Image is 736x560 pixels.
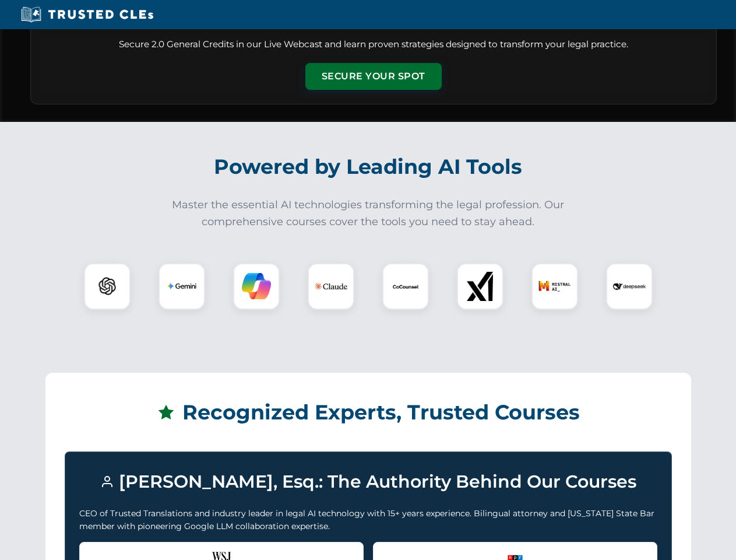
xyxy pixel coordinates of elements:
img: ChatGPT Logo [90,269,124,303]
div: Claude [308,263,354,310]
img: Trusted CLEs [17,6,157,23]
img: Gemini Logo [167,272,196,301]
p: CEO of Trusted Translations and industry leader in legal AI technology with 15+ years experience.... [79,507,657,533]
img: Copilot Logo [242,272,271,301]
button: Secure Your Spot [305,63,442,90]
h2: Powered by Leading AI Tools [45,146,691,187]
div: CoCounsel [382,263,429,310]
div: Copilot [233,263,280,310]
div: xAI [457,263,503,310]
img: Claude Logo [315,270,347,303]
h2: Recognized Experts, Trusted Courses [65,392,672,433]
p: Master the essential AI technologies transforming the legal profession. Our comprehensive courses... [164,197,572,230]
div: DeepSeek [606,263,653,310]
img: CoCounsel Logo [391,272,420,301]
img: xAI Logo [466,272,495,301]
img: DeepSeek Logo [613,270,646,303]
p: Secure 2.0 General Credits in our Live Webcast and learn proven strategies designed to transform ... [45,38,702,51]
div: ChatGPT [84,263,131,310]
h3: [PERSON_NAME], Esq.: The Authority Behind Our Courses [79,466,657,498]
div: Mistral AI [531,263,578,310]
div: Gemini [159,263,205,310]
img: Mistral AI Logo [538,270,571,303]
